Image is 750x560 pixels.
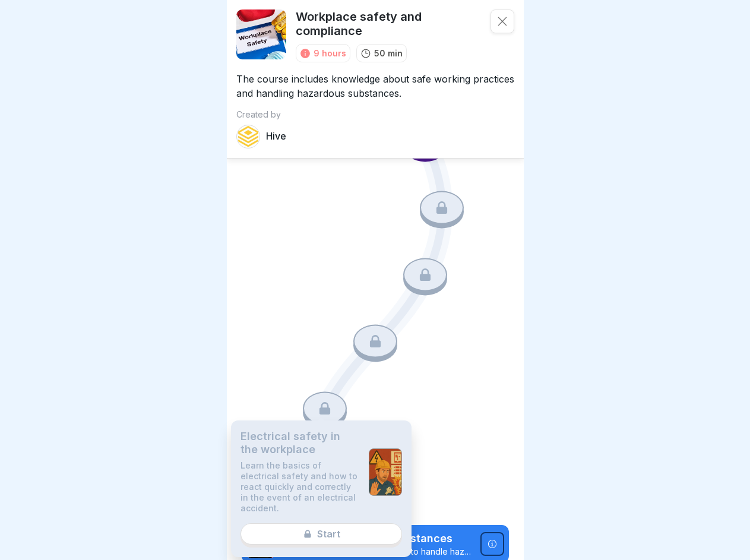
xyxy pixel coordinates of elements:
p: The course includes knowledge about safe working practices and handling hazardous substances. [236,62,514,100]
p: Hive [266,131,286,142]
p: Electrical safety in the workplace [240,430,359,455]
div: 9 hours [314,47,346,59]
p: 50 min [374,47,403,59]
p: Learn the basics of electrical safety and how to react quickly and correctly in the event of an e... [240,460,359,514]
p: Workplace safety and compliance [296,10,481,38]
p: Created by [236,110,514,120]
